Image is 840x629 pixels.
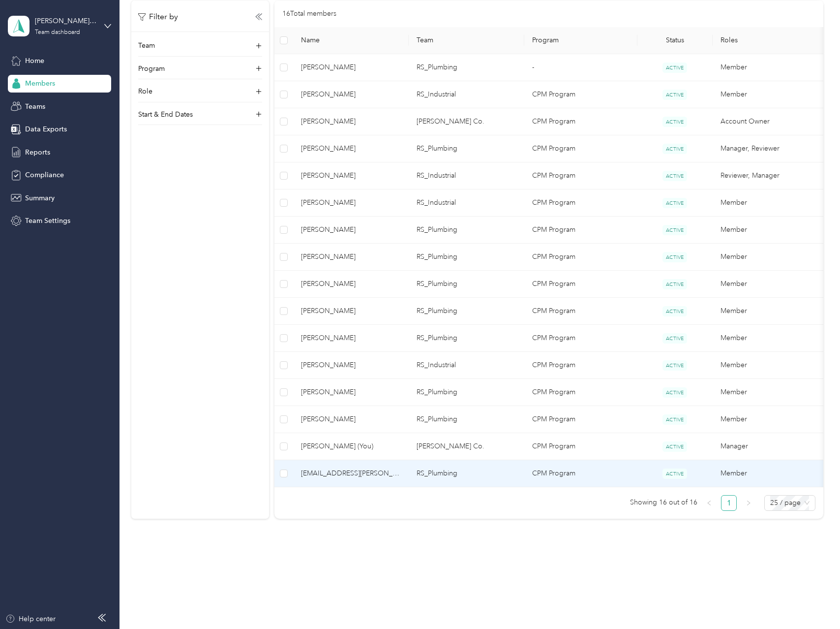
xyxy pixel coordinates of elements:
[662,279,687,289] span: ACTIVE
[662,90,687,100] span: ACTIVE
[713,27,828,54] th: Roles
[713,244,828,271] td: Member
[35,30,80,35] div: Team dashboard
[293,298,409,325] td: John Wienke
[301,36,401,44] span: Name
[293,81,409,108] td: Mike Mccarthey
[293,162,409,189] td: Dan Krecklow
[741,495,756,511] li: Next Page
[25,193,55,203] span: Summary
[409,271,524,298] td: RS_Plumbing
[524,244,637,271] td: CPM Program
[5,614,56,624] div: Help center
[293,271,409,298] td: Rory Balistreri
[409,189,524,217] td: RS_Industrial
[713,162,828,189] td: Reviewer, Manager
[301,197,401,208] span: [PERSON_NAME]
[713,325,828,352] td: Member
[662,360,687,371] span: ACTIVE
[409,244,524,271] td: RS_Plumbing
[524,352,637,379] td: CPM Program
[524,135,637,162] td: CPM Program
[770,496,810,510] span: 25 / page
[301,116,401,127] span: [PERSON_NAME]
[662,387,687,398] span: ACTIVE
[721,495,737,511] li: 1
[713,189,828,217] td: Member
[293,217,409,244] td: Bob Betz
[138,40,155,51] p: Team
[301,333,401,344] span: [PERSON_NAME]
[713,433,828,460] td: Manager
[662,414,687,425] span: ACTIVE
[524,379,637,406] td: CPM Program
[409,217,524,244] td: RS_Plumbing
[524,406,637,433] td: CPM Program
[409,460,524,487] td: RS_Plumbing
[293,189,409,217] td: Mike Jelacic
[409,54,524,81] td: RS_Plumbing
[25,101,45,112] span: Teams
[293,54,409,81] td: Tom Bruce
[25,78,55,89] span: Members
[293,352,409,379] td: Mike Jens
[524,460,637,487] td: CPM Program
[701,495,717,511] li: Previous Page
[524,81,637,108] td: CPM Program
[721,496,736,510] a: 1
[662,198,687,208] span: ACTIVE
[713,298,828,325] td: Member
[637,27,713,54] th: Status
[409,162,524,189] td: RS_Industrial
[35,16,96,26] div: [PERSON_NAME] Co.
[138,109,193,120] p: Start & End Dates
[293,433,409,460] td: Jacob Lepien (You)
[662,117,687,127] span: ACTIVE
[301,279,401,289] span: [PERSON_NAME]
[301,224,401,235] span: [PERSON_NAME]
[662,469,687,479] span: ACTIVE
[713,352,828,379] td: Member
[409,379,524,406] td: RS_Plumbing
[524,54,637,81] td: -
[138,11,178,23] p: Filter by
[293,27,409,54] th: Name
[524,298,637,325] td: CPM Program
[785,574,840,629] iframe: Everlance-gr Chat Button Frame
[293,108,409,135] td: David Spence
[662,333,687,344] span: ACTIVE
[25,170,64,180] span: Compliance
[293,406,409,433] td: Ryan Stocker
[409,352,524,379] td: RS_Industrial
[409,81,524,108] td: RS_Industrial
[25,124,67,134] span: Data Exports
[524,27,637,54] th: Program
[662,225,687,235] span: ACTIVE
[524,433,637,460] td: CPM Program
[524,108,637,135] td: CPM Program
[524,189,637,217] td: CPM Program
[524,325,637,352] td: CPM Program
[713,217,828,244] td: Member
[293,244,409,271] td: Eric Wheeler
[293,460,409,487] td: nathand@rundle-spence.com
[301,89,401,100] span: [PERSON_NAME]
[301,387,401,398] span: [PERSON_NAME]
[25,147,50,157] span: Reports
[662,252,687,262] span: ACTIVE
[713,379,828,406] td: Member
[409,406,524,433] td: RS_Plumbing
[746,500,751,506] span: right
[301,143,401,154] span: [PERSON_NAME]
[409,108,524,135] td: Rundle-Spence Co.
[282,8,336,19] p: 16 Total members
[662,144,687,154] span: ACTIVE
[409,298,524,325] td: RS_Plumbing
[25,56,44,66] span: Home
[301,170,401,181] span: [PERSON_NAME]
[301,360,401,371] span: [PERSON_NAME]
[138,63,165,74] p: Program
[301,306,401,316] span: [PERSON_NAME]
[524,271,637,298] td: CPM Program
[409,433,524,460] td: Rundle-Spence Co.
